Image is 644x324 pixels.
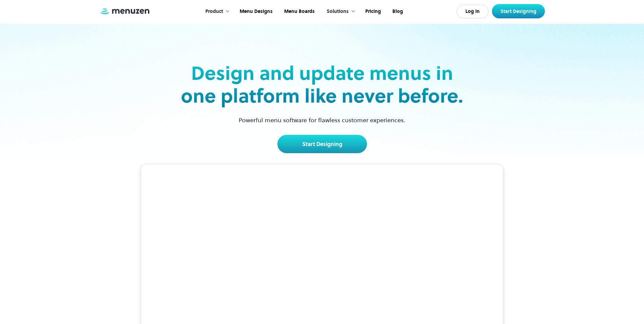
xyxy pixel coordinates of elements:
[492,4,545,18] a: Start Designing
[457,5,489,18] a: Log In
[199,1,233,22] div: Product
[386,1,408,22] a: Blog
[233,1,278,22] a: Menu Designs
[320,1,359,22] div: Solutions
[278,1,320,22] a: Menu Boards
[359,1,386,22] a: Pricing
[277,135,367,153] a: Start Designing
[230,115,414,125] p: Powerful menu software for flawless customer experiences.
[327,8,349,15] div: Solutions
[179,62,465,107] h2: Design and update menus in one platform like never before.
[205,8,223,15] div: Product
